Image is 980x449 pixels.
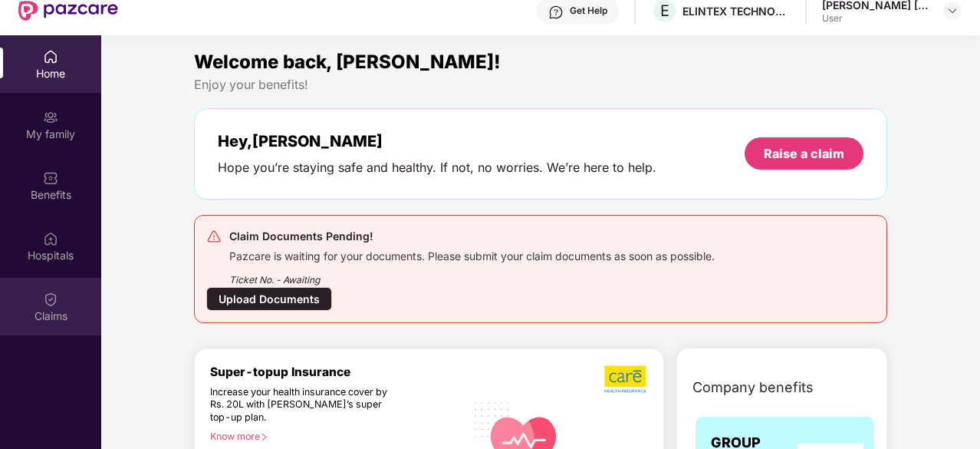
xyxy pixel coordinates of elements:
img: b5dec4f62d2307b9de63beb79f102df3.png [604,365,648,394]
img: svg+xml;base64,PHN2ZyBpZD0iSGVscC0zMngzMiIgeG1sbnM9Imh0dHA6Ly93d3cudzMub3JnLzIwMDAvc3ZnIiB3aWR0aD... [548,5,564,20]
div: Ticket No. - Awaiting [229,263,715,287]
div: Get Help [570,5,607,17]
div: Increase your health insurance cover by Rs. 20L with [PERSON_NAME]’s super top-up plan. [210,386,400,424]
div: Hope you’re staying safe and healthy. If not, no worries. We’re here to help. [218,160,656,176]
div: Pazcare is waiting for your documents. Please submit your claim documents as soon as possible. [229,246,715,263]
div: Know more [210,431,456,441]
img: svg+xml;base64,PHN2ZyB3aWR0aD0iMjAiIGhlaWdodD0iMjAiIHZpZXdCb3g9IjAgMCAyMCAyMCIgZmlsbD0ibm9uZSIgeG... [43,110,58,125]
img: svg+xml;base64,PHN2ZyBpZD0iSG9zcGl0YWxzIiB4bWxucz0iaHR0cDovL3d3dy53My5vcmcvMjAwMC9zdmciIHdpZHRoPS... [43,231,58,246]
div: ELINTEX TECHNOLOGIES PRIVATE LIMITED [682,4,790,18]
img: New Pazcare Logo [18,1,118,21]
img: svg+xml;base64,PHN2ZyBpZD0iQ2xhaW0iIHhtbG5zPSJodHRwOi8vd3d3LnczLm9yZy8yMDAwL3N2ZyIgd2lkdGg9IjIwIi... [43,292,58,307]
div: Claim Documents Pending! [229,227,715,246]
img: svg+xml;base64,PHN2ZyBpZD0iRHJvcGRvd24tMzJ4MzIiIHhtbG5zPSJodHRwOi8vd3d3LnczLm9yZy8yMDAwL3N2ZyIgd2... [946,5,959,17]
span: E [660,2,669,20]
img: svg+xml;base64,PHN2ZyB4bWxucz0iaHR0cDovL3d3dy53My5vcmcvMjAwMC9zdmciIHdpZHRoPSIyNCIgaGVpZ2h0PSIyNC... [206,229,222,244]
div: Hey, [PERSON_NAME] [218,132,656,150]
div: Raise a claim [764,145,844,162]
span: right [260,433,268,441]
span: Welcome back, [PERSON_NAME]! [194,51,501,73]
div: Upload Documents [206,287,332,311]
div: Super-topup Insurance [210,365,465,379]
span: Company benefits [692,377,814,398]
img: svg+xml;base64,PHN2ZyBpZD0iQmVuZWZpdHMiIHhtbG5zPSJodHRwOi8vd3d3LnczLm9yZy8yMDAwL3N2ZyIgd2lkdGg9Ij... [43,170,58,186]
img: svg+xml;base64,PHN2ZyBpZD0iSG9tZSIgeG1sbnM9Imh0dHA6Ly93d3cudzMub3JnLzIwMDAvc3ZnIiB3aWR0aD0iMjAiIG... [43,49,58,64]
div: Enjoy your benefits! [194,77,887,93]
div: User [822,12,929,25]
